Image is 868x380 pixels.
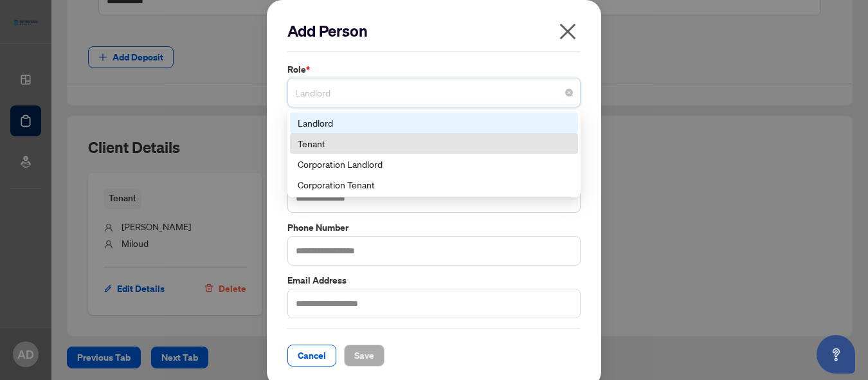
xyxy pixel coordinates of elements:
h2: Add Person [287,21,581,41]
button: Cancel [287,345,336,366]
div: Tenant [298,136,570,150]
div: Corporation Tenant [290,174,578,195]
label: Phone Number [287,221,581,235]
span: Landlord [295,80,573,105]
button: Save [344,345,384,366]
div: Corporation Landlord [298,157,570,171]
button: Open asap [817,335,855,374]
span: close [557,21,578,42]
label: Role [287,62,581,77]
div: Landlord [290,113,578,133]
div: Landlord [298,116,570,130]
span: close-circle [565,89,573,96]
div: Corporation Tenant [298,177,570,192]
span: Cancel [298,345,326,366]
label: Email Address [287,273,581,287]
div: Tenant [290,133,578,154]
div: Corporation Landlord [290,154,578,174]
